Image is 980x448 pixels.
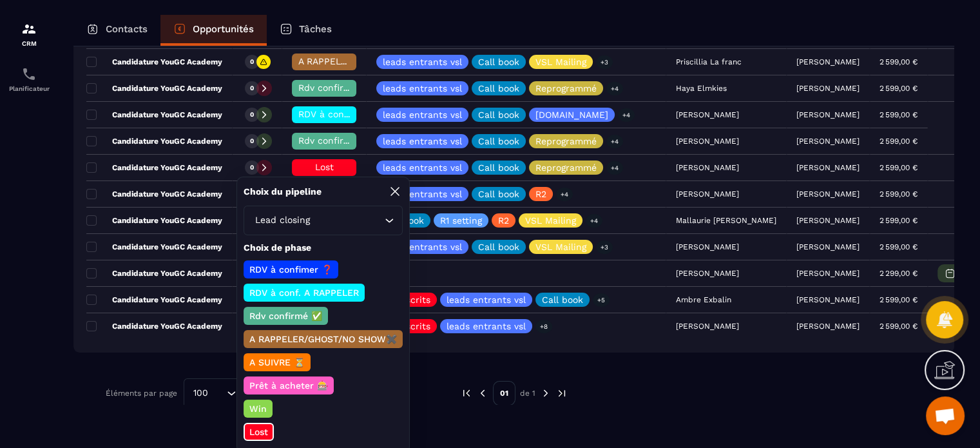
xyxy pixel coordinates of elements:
p: Reprogrammé [535,137,597,146]
span: RDV à conf. A RAPPELER [298,109,407,119]
p: Candidature YouGC Academy [86,110,222,120]
p: [PERSON_NAME] [796,110,860,119]
p: Call book [478,163,519,172]
p: [PERSON_NAME] [796,295,860,304]
img: prev [461,387,472,399]
p: R2 [535,190,546,199]
p: [PERSON_NAME] [796,137,860,146]
p: +4 [556,188,573,201]
p: Éléments par page [106,389,177,398]
span: Lost [315,162,334,172]
p: R2 [498,216,509,225]
span: Rdv confirmé ✅ [298,83,371,93]
p: +4 [586,214,602,228]
p: 0 [250,163,254,172]
p: 0 [250,57,254,66]
p: leads entrants vsl [383,57,462,66]
a: Contacts [73,15,160,46]
p: Call book [478,57,519,66]
img: prev [477,387,488,399]
div: Ouvrir le chat [926,396,965,435]
input: Search for option [312,213,381,228]
p: [PERSON_NAME] [796,57,860,66]
p: Candidature YouGC Academy [86,189,222,199]
p: VSL Mailing [535,57,586,66]
p: Planificateur [3,85,55,92]
p: Call book [478,84,519,93]
p: [PERSON_NAME] [796,242,860,251]
p: Prêt à acheter 🎰 [247,379,330,392]
p: 2 599,00 € [879,190,918,199]
p: Rdv confirmé ✅ [247,309,324,322]
img: next [540,387,552,399]
p: 2 599,00 € [879,322,918,331]
p: +3 [596,240,613,254]
p: Contacts [106,23,148,35]
p: 0 [250,84,254,93]
p: RDV à conf. A RAPPELER [247,286,361,299]
p: Candidature YouGC Academy [86,295,222,305]
p: leads entrants vsl [447,322,526,331]
p: A RAPPELER/GHOST/NO SHOW✖️ [247,333,399,346]
span: Lead closing [252,213,312,228]
p: Candidature YouGC Academy [86,268,222,278]
p: 2 599,00 € [879,137,918,146]
span: A RAPPELER/GHOST/NO SHOW✖️ [298,56,444,66]
p: +4 [606,161,623,175]
p: CRM [3,40,55,47]
div: Search for option [244,206,403,235]
p: leads entrants vsl [383,242,462,251]
span: 100 [189,386,213,400]
p: +4 [618,108,635,122]
p: +3 [596,55,613,69]
a: schedulerschedulerPlanificateur [3,57,55,102]
p: leads entrants vsl [383,84,462,93]
p: Candidature YouGC Academy [86,136,222,146]
p: leads entrants vsl [447,295,526,304]
p: Call book [478,137,519,146]
img: scheduler [21,66,37,82]
p: 2 599,00 € [879,110,918,119]
img: next [556,387,568,399]
p: 2 599,00 € [879,57,918,66]
p: Choix du pipeline [244,186,322,198]
p: [PERSON_NAME] [796,216,860,225]
a: Opportunités [160,15,267,46]
p: 0 [250,110,254,119]
p: 2 599,00 € [879,295,918,304]
p: Call book [478,242,519,251]
p: Reprogrammé [535,84,597,93]
p: +4 [606,82,623,95]
img: formation [21,21,37,37]
p: +8 [535,320,552,333]
p: Lost [247,425,270,438]
p: 2 599,00 € [879,163,918,172]
a: formationformationCRM [3,12,55,57]
p: leads entrants vsl [383,190,462,199]
p: [DOMAIN_NAME] [535,110,608,119]
a: Tâches [267,15,345,46]
p: leads entrants vsl [383,110,462,119]
p: leads entrants vsl [383,137,462,146]
p: R1 setting [440,216,482,225]
p: RDV à confimer ❓ [247,263,334,276]
p: de 1 [520,388,535,398]
p: [PERSON_NAME] [796,163,860,172]
p: Opportunités [193,23,254,35]
p: Candidature YouGC Academy [86,242,222,252]
p: Candidature YouGC Academy [86,162,222,173]
p: +4 [606,135,623,148]
p: Candidature YouGC Academy [86,83,222,93]
p: leads entrants vsl [383,163,462,172]
div: Search for option [184,378,242,408]
p: 01 [493,381,515,405]
p: Candidature YouGC Academy [86,57,222,67]
p: +5 [593,293,610,307]
p: A SUIVRE ⏳ [247,356,307,369]
p: Candidature YouGC Academy [86,321,222,331]
p: Choix de phase [244,242,403,254]
p: [PERSON_NAME] [796,269,860,278]
p: 2 599,00 € [879,242,918,251]
p: [PERSON_NAME] [796,84,860,93]
p: 2 599,00 € [879,84,918,93]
